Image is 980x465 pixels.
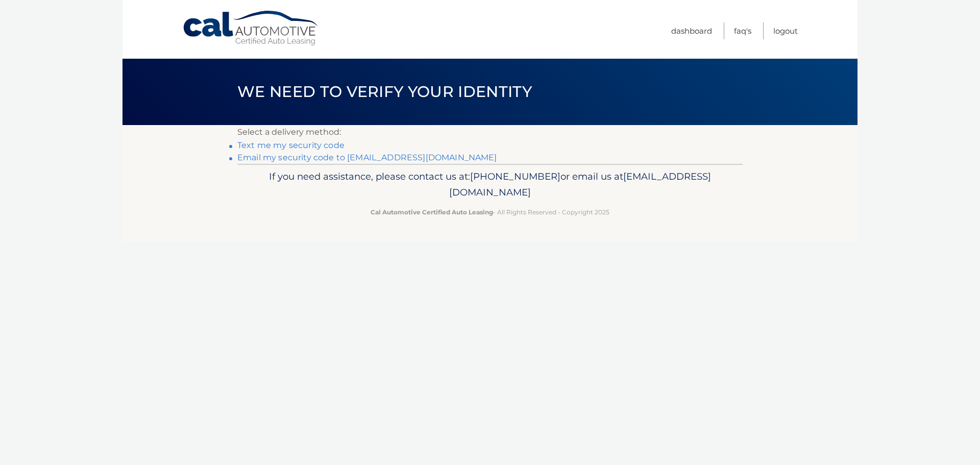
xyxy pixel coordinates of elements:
a: Dashboard [671,22,712,39]
span: We need to verify your identity [237,82,532,101]
a: Cal Automotive [182,10,320,46]
p: Select a delivery method: [237,125,743,139]
a: Logout [773,22,798,39]
p: If you need assistance, please contact us at: or email us at [244,168,736,201]
span: [PHONE_NUMBER] [470,170,560,182]
strong: Cal Automotive Certified Auto Leasing [371,208,493,216]
p: - All Rights Reserved - Copyright 2025 [244,207,736,217]
a: Email my security code to [EMAIL_ADDRESS][DOMAIN_NAME] [237,153,497,162]
a: FAQ's [734,22,751,39]
a: Text me my security code [237,140,345,150]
